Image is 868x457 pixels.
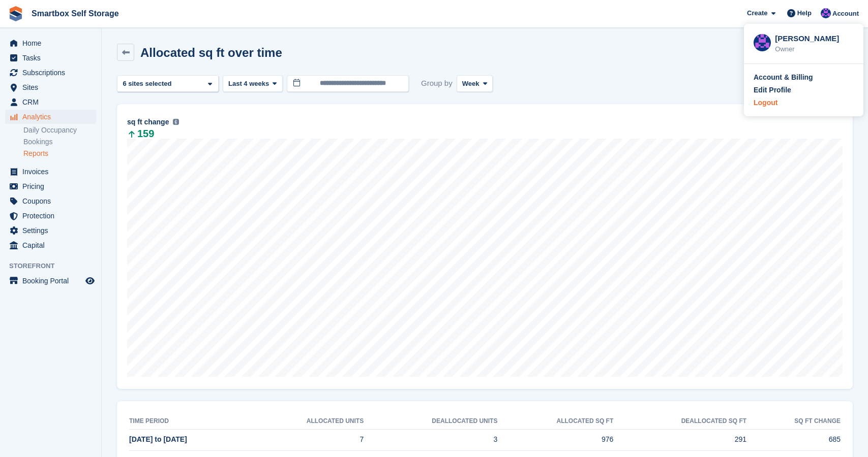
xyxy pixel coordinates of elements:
img: icon-info-grey-7440780725fd019a000dd9b08b2336e03edf1995a4989e88bcd33f0948082b44.svg [173,119,179,125]
button: Week [457,75,493,92]
div: Owner [775,44,854,54]
span: Protection [22,209,83,223]
span: Last 4 weeks [228,79,269,89]
a: menu [5,274,96,288]
h2: Allocated sq ft over time [140,46,282,59]
th: Deallocated Units [364,413,497,430]
a: menu [5,179,96,193]
button: Last 4 weeks [223,75,283,92]
a: menu [5,238,96,252]
a: menu [5,223,96,238]
span: Help [797,8,812,18]
a: Edit Profile [754,85,854,95]
a: menu [5,209,96,223]
a: menu [5,110,96,124]
a: Smartbox Self Storage [27,5,123,22]
span: Week [462,79,480,89]
span: Create [747,8,767,18]
div: Edit Profile [754,85,791,95]
img: stora-icon-8386f47178a22dfd0bd8f6a31ec36ba5ce8667c1dd55bd0f319d3a0aa187defe.svg [8,6,23,21]
a: menu [5,51,96,65]
span: Invoices [22,165,83,179]
div: Logout [754,97,777,108]
span: Sites [22,80,83,94]
span: 159 [127,129,154,139]
span: Capital [22,238,83,252]
div: [PERSON_NAME] [775,33,854,42]
td: 976 [497,429,613,451]
a: menu [5,66,96,80]
span: Home [22,36,83,50]
th: Deallocated sq ft [613,413,746,430]
span: Analytics [22,110,83,124]
div: 6 sites selected [121,79,175,89]
span: Group by [421,75,453,92]
a: Logout [754,97,854,108]
span: CRM [22,95,83,109]
span: Subscriptions [22,66,83,80]
th: Allocated Units [247,413,364,430]
th: Time period [129,413,247,430]
a: menu [5,95,96,109]
th: sq ft change [746,413,841,430]
span: sq ft change [127,117,169,127]
img: Mattias Ekendahl [821,8,831,18]
a: Daily Occupancy [23,125,96,135]
span: Pricing [22,179,83,193]
span: Tasks [22,51,83,65]
td: 7 [247,429,364,451]
a: menu [5,80,96,94]
td: 685 [746,429,841,451]
th: Allocated sq ft [497,413,613,430]
span: Booking Portal [22,274,83,288]
span: Account [832,9,859,19]
div: Account & Billing [754,72,813,83]
span: [DATE] to [DATE] [129,435,187,443]
a: Account & Billing [754,72,854,83]
a: menu [5,165,96,179]
span: Coupons [22,194,83,208]
a: Reports [23,149,96,158]
span: Storefront [9,261,101,271]
a: Preview store [84,275,96,287]
a: Bookings [23,137,96,147]
img: Mattias Ekendahl [754,34,771,51]
span: Settings [22,223,83,238]
a: menu [5,36,96,50]
a: menu [5,194,96,208]
td: 3 [364,429,497,451]
td: 291 [613,429,746,451]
